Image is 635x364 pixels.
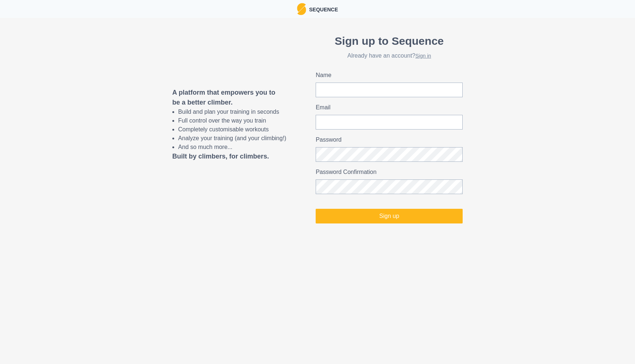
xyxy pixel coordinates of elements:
[415,53,431,59] a: Sign in
[316,52,463,59] h2: Already have an account?
[178,143,286,152] li: And so much more...
[316,168,458,176] label: Password Confirmation
[316,135,458,144] label: Password
[297,3,338,15] a: LogoSequence
[178,108,286,116] li: Build and plan your training in seconds
[178,134,286,143] li: Analyze your training (and your climbing!)
[316,33,463,49] p: Sign up to Sequence
[172,152,286,161] p: Built by climbers, for climbers.
[316,71,458,80] label: Name
[178,125,286,134] li: Completely customisable workouts
[178,116,286,125] li: Full control over the way you train
[306,4,338,14] p: Sequence
[316,209,463,223] button: Sign up
[172,88,286,108] p: A platform that empowers you to be a better climber.
[316,103,458,112] label: Email
[297,3,306,15] img: Logo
